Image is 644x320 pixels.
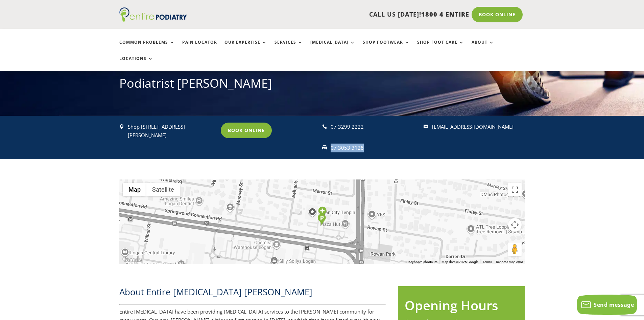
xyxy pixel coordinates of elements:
button: Toggle fullscreen view [508,183,522,196]
a: Book Online [221,123,272,138]
a: [MEDICAL_DATA] [310,40,355,55]
button: Drag Pegman onto the map to open Street View [508,242,522,256]
span: Send message [594,301,634,308]
span:  [119,124,124,129]
a: Common Problems [119,40,175,55]
button: Show street map [123,183,146,196]
a: About [472,40,494,55]
a: Shop Footwear [363,40,410,55]
p: Shop [STREET_ADDRESS][PERSON_NAME] [128,123,215,140]
a: Open this area in Google Maps (opens a new window) [121,255,143,264]
a: Terms [482,260,492,264]
span: Map data ©2025 Google [442,260,478,264]
button: Keyboard shortcuts [408,260,437,264]
a: Our Expertise [224,40,267,55]
span:  [322,145,327,150]
a: Shop Foot Care [417,40,464,55]
a: [EMAIL_ADDRESS][DOMAIN_NAME] [432,123,514,130]
a: Book Online [472,7,523,22]
div: Entire Podiatry Logan [318,207,327,218]
span:  [424,124,428,129]
img: logo (1) [119,7,187,22]
span: 1800 4 ENTIRE [421,10,469,18]
a: Report a map error [496,260,523,264]
div: 07 3299 2222 [331,123,418,131]
div: 07 3053 3128 [331,144,418,152]
a: Locations [119,56,153,71]
h1: Podiatrist [PERSON_NAME] [119,75,525,95]
button: Map camera controls [508,218,522,232]
img: Google [121,255,143,264]
a: Pain Locator [182,40,217,55]
a: Services [275,40,303,55]
span:  [322,124,327,129]
button: Send message [577,295,637,315]
a: Entire Podiatry [119,16,187,23]
div: Parking [317,214,326,226]
h2: Opening Hours [405,296,518,318]
h2: About Entire [MEDICAL_DATA] [PERSON_NAME] [119,286,386,301]
button: Show satellite imagery [146,183,180,196]
p: CALL US [DATE]! [213,10,469,19]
